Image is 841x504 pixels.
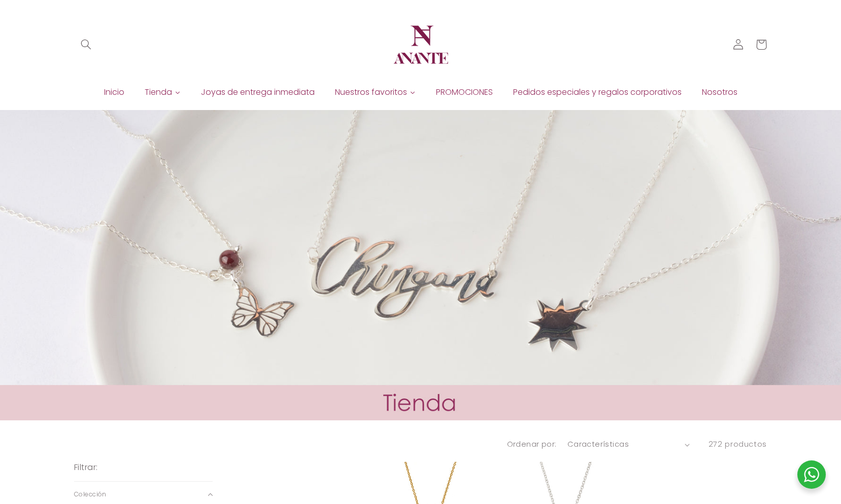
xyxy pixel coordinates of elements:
[201,87,315,98] span: Joyas de entrega inmediata
[325,85,426,100] a: Nuestros favoritos
[191,85,325,100] a: Joyas de entrega inmediata
[426,85,503,100] a: PROMOCIONES
[94,85,134,100] a: Inicio
[145,87,172,98] span: Tienda
[436,87,493,98] span: PROMOCIONES
[503,85,692,100] a: Pedidos especiales y regalos corporativos
[74,490,107,499] span: Colección
[507,439,557,449] label: Ordenar por:
[390,14,451,75] img: Anante Joyería | Diseño en plata y oro
[104,87,124,98] span: Inicio
[74,33,97,56] summary: Búsqueda
[335,87,407,98] span: Nuestros favoritos
[386,10,455,79] a: Anante Joyería | Diseño en plata y oro
[74,461,97,473] h2: Filtrar:
[692,85,748,100] a: Nosotros
[702,87,737,98] span: Nosotros
[709,439,767,449] span: 272 productos
[134,85,191,100] a: Tienda
[513,87,682,98] span: Pedidos especiales y regalos corporativos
